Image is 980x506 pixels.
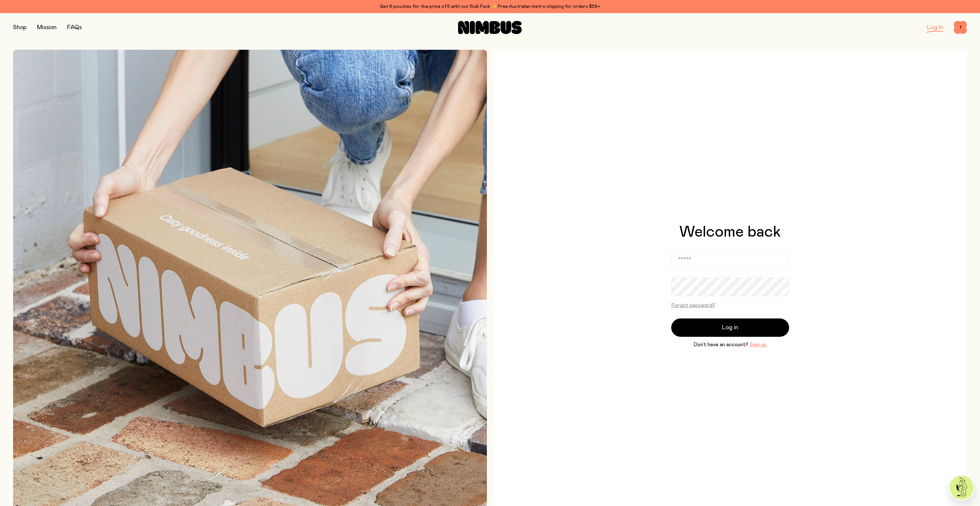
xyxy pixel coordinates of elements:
a: Log In [927,25,943,30]
button: Sign up [749,341,767,349]
img: agent [950,476,974,500]
div: Get 6 pouches for the price of 5 with our Bulk Pack ✨ Free Australian metro shipping for orders $59+ [13,3,967,10]
span: Don’t have an account? [693,341,748,349]
a: Mission [37,25,57,30]
h1: Welcome back [679,224,781,240]
button: Forgot password? [671,301,715,309]
button: Log in [671,318,789,337]
a: FAQs [67,25,82,30]
span: Log in [722,323,738,332]
button: 1 [954,21,967,34]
